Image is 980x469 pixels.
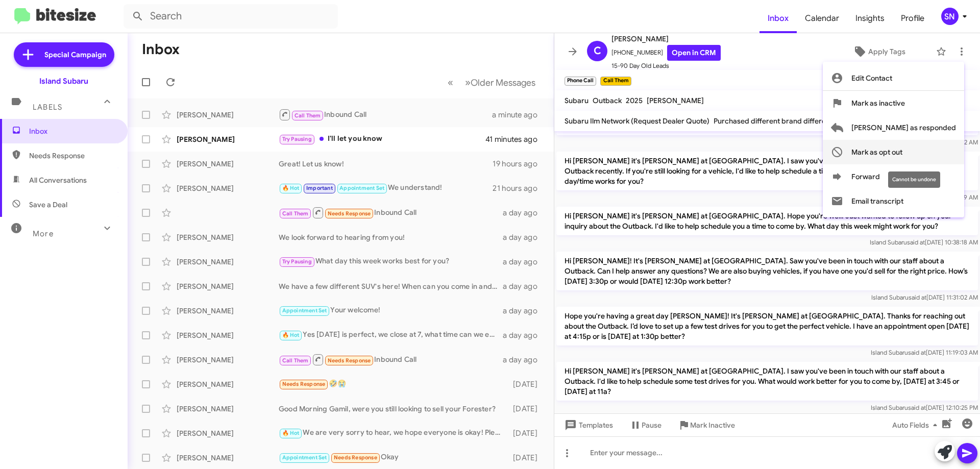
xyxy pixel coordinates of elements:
[851,140,902,164] span: Mark as opt out
[851,66,892,90] span: Edit Contact
[823,164,964,189] button: Forward
[888,171,940,188] div: Cannot be undone
[851,91,905,115] span: Mark as inactive
[823,189,964,213] button: Email transcript
[851,115,956,140] span: [PERSON_NAME] as responded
